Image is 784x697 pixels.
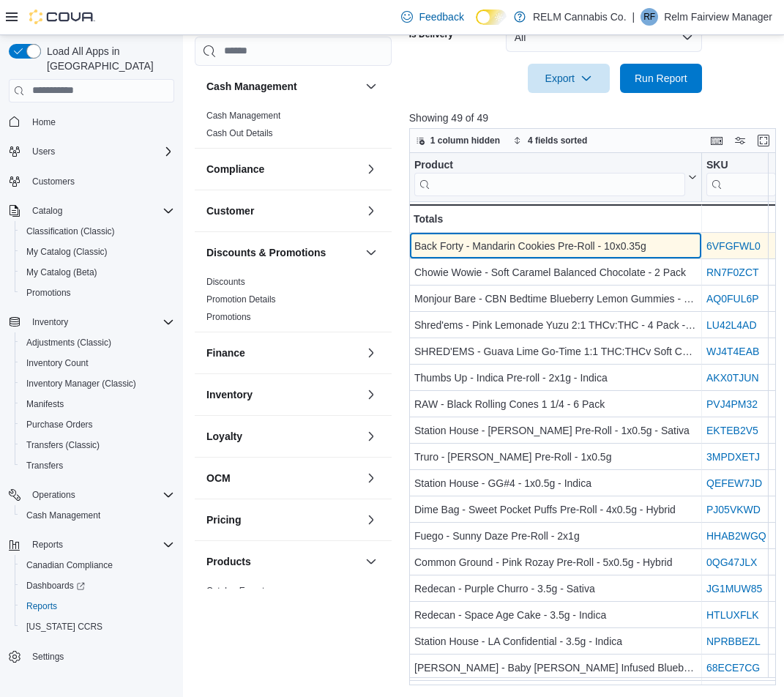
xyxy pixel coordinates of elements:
button: Pricing [206,512,359,527]
a: My Catalog (Classic) [20,243,113,261]
span: Manifests [26,398,64,410]
a: NPRBBEZL [706,635,761,647]
h3: Products [206,554,251,569]
a: Inventory Manager (Classic) [20,375,142,392]
span: Customers [32,176,75,187]
span: Run Report [635,71,687,86]
span: Transfers (Classic) [26,439,100,451]
span: Users [32,146,55,157]
button: Inventory [362,386,380,403]
button: Keyboard shortcuts [708,132,725,149]
div: Cash Management [195,107,392,148]
div: Products [195,582,392,623]
button: Reports [26,536,69,553]
button: Adjustments (Classic) [15,332,180,353]
span: My Catalog (Beta) [26,266,97,278]
button: Discounts & Promotions [362,244,380,261]
span: Catalog [32,205,62,217]
a: PVJ4PM32 [706,398,758,410]
a: Dashboards [15,575,180,596]
div: SKU [706,158,776,172]
button: Enter fullscreen [755,132,772,149]
a: LU42L4AD [706,319,757,331]
h3: Loyalty [206,429,242,444]
button: Users [26,143,61,160]
a: My Catalog (Beta) [20,264,103,281]
button: Promotions [15,283,180,303]
a: 3MPDXETJ [706,451,760,463]
a: RN7F0ZCT [706,266,759,278]
span: Catalog Export [206,585,264,597]
span: Promotions [206,311,251,323]
h3: Cash Management [206,79,297,94]
span: Transfers (Classic) [20,436,174,454]
button: Loyalty [206,429,359,444]
button: My Catalog (Classic) [15,242,180,262]
span: 4 fields sorted [528,135,587,146]
button: Customers [3,171,180,192]
div: Redecan - Space Age Cake - 3.5g - Indica [414,606,697,624]
a: Cash Management [20,507,106,524]
p: Showing 49 of 49 [409,111,780,125]
div: Fuego - Sunny Daze Pre-Roll - 2x1g [414,527,697,545]
p: Relm Fairview Manager [664,8,772,26]
a: Manifests [20,395,70,413]
span: Operations [32,489,75,501]
button: Display options [731,132,749,149]
button: Cash Management [206,79,359,94]
div: Back Forty - Mandarin Cookies Pre-Roll - 10x0.35g [414,237,697,255]
span: RF [643,8,655,26]
div: Shred'ems - Pink Lemonade Yuzu 2:1 THCv:THC - 4 Pack - Sativa [414,316,697,334]
div: Totals [414,210,697,228]
span: Classification (Classic) [20,223,174,240]
button: Inventory [3,312,180,332]
button: Compliance [362,160,380,178]
button: Inventory Manager (Classic) [15,373,180,394]
a: Purchase Orders [20,416,99,433]
a: JG1MUW85 [706,583,762,594]
button: Reports [3,534,180,555]
span: Transfers [26,460,63,471]
div: Relm Fairview Manager [641,8,658,26]
a: Adjustments (Classic) [20,334,117,351]
button: Transfers (Classic) [15,435,180,455]
span: Reports [26,536,174,553]
span: Dashboards [26,580,85,592]
span: Classification (Classic) [26,225,115,237]
p: | [632,8,635,26]
span: Purchase Orders [20,416,174,433]
button: Inventory Count [15,353,180,373]
div: Truro - [PERSON_NAME] Pre-Roll - 1x0.5g [414,448,697,466]
button: OCM [362,469,380,487]
p: RELM Cannabis Co. [533,8,627,26]
span: Promotions [26,287,71,299]
h3: Pricing [206,512,241,527]
button: Purchase Orders [15,414,180,435]
button: Products [206,554,359,569]
a: Cash Out Details [206,128,273,138]
a: WJ4T4EAB [706,346,759,357]
span: Transfers [20,457,174,474]
button: Home [3,111,180,133]
span: Catalog [26,202,174,220]
a: Promotions [206,312,251,322]
button: Product [414,158,697,195]
span: Canadian Compliance [20,556,174,574]
span: Reports [32,539,63,551]
a: Promotion Details [206,294,276,305]
h3: Inventory [206,387,253,402]
h3: Compliance [206,162,264,176]
a: [US_STATE] CCRS [20,618,108,635]
span: Customers [26,172,174,190]
button: Catalog [3,201,180,221]
button: Classification (Classic) [15,221,180,242]
div: Product [414,158,685,195]
a: Canadian Compliance [20,556,119,574]
span: Cash Management [206,110,280,122]
button: OCM [206,471,359,485]
div: Common Ground - Pink Rozay Pre-Roll - 5x0.5g - Hybrid [414,553,697,571]
div: Redecan - Purple Churro - 3.5g - Sativa [414,580,697,597]
div: SHRED'EMS - Guava Lime Go-Time 1:1 THC:THCv Soft Chews - 4 Pack - Sativa [414,343,697,360]
a: Settings [26,648,70,666]
button: Canadian Compliance [15,555,180,575]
